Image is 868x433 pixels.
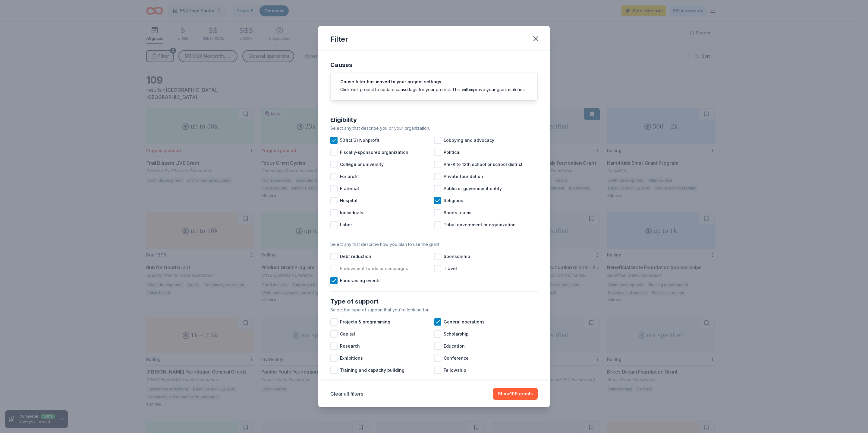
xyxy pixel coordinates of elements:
[340,330,355,338] span: Capital
[340,221,352,228] span: Labor
[340,161,384,168] span: College or university
[340,277,381,284] span: Fundraising events
[444,265,457,272] span: Travel
[444,318,485,326] span: General operations
[340,86,528,93] div: Click edit project to update cause tags for your project. This will improve your grant matches!
[330,241,538,248] div: Select any that describe how you plan to use the grant.
[444,367,466,374] span: Fellowship
[444,355,469,362] span: Conference
[330,390,363,397] button: Clear all filters
[340,367,404,374] span: Training and capacity building
[444,253,470,260] span: Sponsorship
[340,80,528,84] h5: Cause filter has moved to your project settings
[330,297,538,306] div: Type of support
[444,209,471,216] span: Sports teams
[330,60,538,70] div: Causes
[444,342,465,350] span: Education
[340,137,379,144] span: 501(c)(3) Nonprofit
[340,185,359,192] span: Fraternal
[444,185,502,192] span: Public or government entity
[493,388,538,400] button: Show109 grants
[340,318,390,326] span: Projects & programming
[330,125,538,132] div: Select any that describe you or your organization.
[444,221,516,228] span: Tribal government or organization
[444,330,469,338] span: Scholarship
[330,34,348,44] div: Filter
[444,173,483,180] span: Private foundation
[330,306,538,314] div: Select the type of support that you're looking for.
[340,197,357,204] span: Hospital
[340,379,352,386] span: Other
[340,209,363,216] span: Individuals
[340,149,408,156] span: Fiscally-sponsored organization
[444,137,494,144] span: Lobbying and advocacy
[444,161,523,168] span: Pre-K to 12th school or school district
[444,197,463,204] span: Religious
[330,115,538,125] div: Eligibility
[340,173,359,180] span: For profit
[444,149,461,156] span: Political
[340,342,360,350] span: Research
[340,253,371,260] span: Debt reduction
[340,265,408,272] span: Endowment funds or campaigns
[340,355,363,362] span: Exhibitions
